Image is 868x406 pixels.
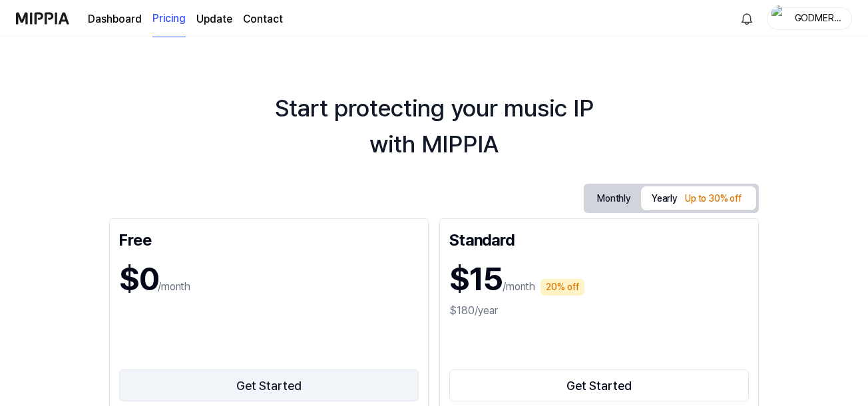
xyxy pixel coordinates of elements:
div: Free [119,228,419,250]
div: $180/year [449,303,749,319]
a: Update [196,11,232,27]
button: profileGODMERCY [767,7,852,30]
a: Get Started [449,367,749,404]
img: 알림 [739,11,755,27]
p: /month [158,279,190,295]
p: /month [503,279,535,295]
h1: $0 [119,255,158,303]
img: profile [771,5,787,32]
h1: $15 [449,255,503,303]
a: Get Started [119,367,419,404]
div: Standard [449,228,749,250]
button: Monthly [586,186,641,211]
div: Up to 30% off [681,189,746,209]
a: Pricing [152,1,186,37]
button: Yearly [641,186,756,210]
div: 20% off [541,279,584,296]
button: Get Started [449,369,749,401]
a: Dashboard [88,11,142,27]
a: Contact [243,11,283,27]
div: GODMERCY [791,11,843,25]
button: Get Started [119,369,419,401]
